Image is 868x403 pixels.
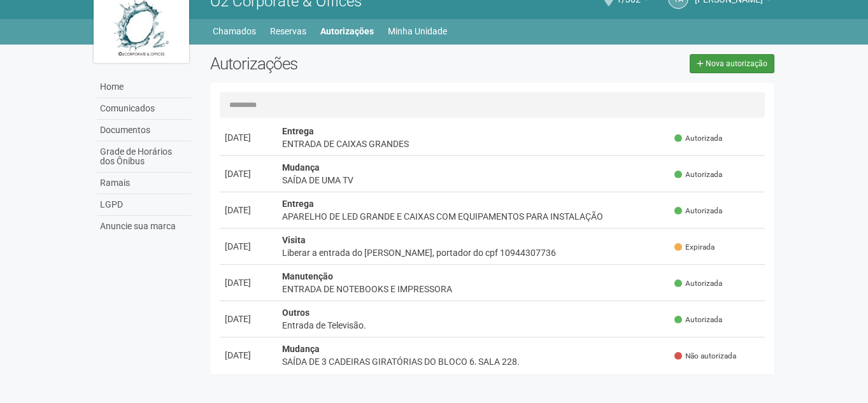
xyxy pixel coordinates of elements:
a: Ramais [97,173,191,194]
div: [DATE] [225,240,272,253]
h2: Autorizações [210,54,483,73]
span: Nova autorização [706,59,767,68]
strong: Mudança [282,344,320,354]
strong: Entrega [282,126,314,136]
div: [DATE] [225,167,272,180]
strong: Outros [282,308,309,318]
a: Nova autorização [690,54,774,73]
span: Autorizada [674,315,722,325]
div: SAÍDA DE UMA TV [282,174,665,187]
a: Comunicados [97,98,191,120]
span: Autorizada [674,206,722,216]
strong: Visita [282,235,306,245]
div: [DATE] [225,204,272,216]
a: Chamados [213,22,256,40]
div: APARELHO DE LED GRANDE E CAIXAS COM EQUIPAMENTOS PARA INSTALAÇÃO [282,210,665,223]
strong: Mudança [282,162,320,173]
a: Grade de Horários dos Ônibus [97,141,191,173]
span: Não autorizada [674,351,736,362]
span: Autorizada [674,278,722,289]
div: [DATE] [225,313,272,325]
div: [DATE] [225,349,272,362]
a: Home [97,76,191,98]
span: Expirada [674,242,715,253]
a: Documentos [97,120,191,141]
div: ENTRADA DE CAIXAS GRANDES [282,138,665,150]
div: SAÍDA DE 3 CADEIRAS GIRATÓRIAS DO BLOCO 6, SALA 228. [282,355,665,368]
a: Minha Unidade [388,22,447,40]
strong: Manutenção [282,271,333,281]
div: Entrada de Televisão. [282,319,665,332]
a: Reservas [270,22,306,40]
strong: Entrega [282,199,314,209]
span: Autorizada [674,169,722,180]
div: [DATE] [225,131,272,144]
div: ENTRADA DE NOTEBOOKS E IMPRESSORA [282,283,665,295]
div: [DATE] [225,276,272,289]
a: Autorizações [320,22,374,40]
div: Liberar a entrada do [PERSON_NAME], portador do cpf 10944307736 [282,246,665,259]
a: Anuncie sua marca [97,216,191,237]
a: LGPD [97,194,191,216]
span: Autorizada [674,133,722,144]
